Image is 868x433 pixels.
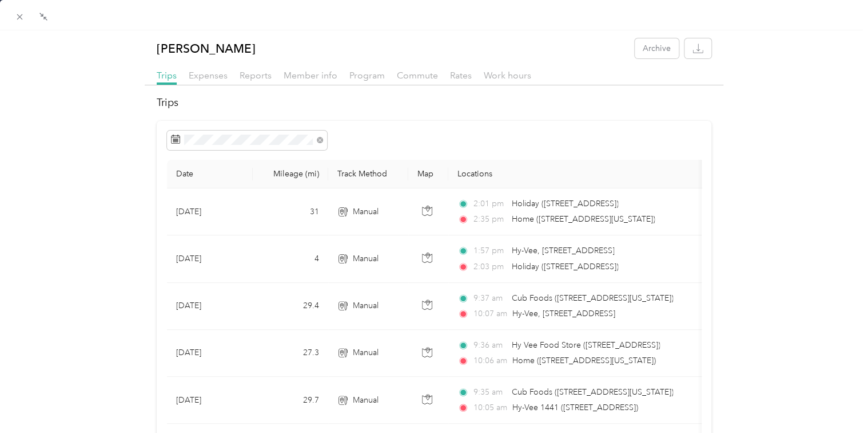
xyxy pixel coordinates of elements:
[473,213,506,226] span: 2:35 pm
[167,235,253,282] td: [DATE]
[157,70,177,81] span: Trips
[253,377,328,424] td: 29.7
[253,283,328,330] td: 29.4
[511,387,673,397] span: Cub Foods ([STREET_ADDRESS][US_STATE])
[408,160,448,188] th: Map
[167,188,253,235] td: [DATE]
[253,235,328,282] td: 4
[804,369,868,433] iframe: Everlance-gr Chat Button Frame
[473,261,506,273] span: 2:03 pm
[473,292,506,305] span: 9:37 am
[473,245,506,257] span: 1:57 pm
[512,309,615,318] span: Hy-Vee, [STREET_ADDRESS]
[473,386,506,399] span: 9:35 am
[284,70,337,81] span: Member info
[473,308,507,320] span: 10:07 am
[511,340,660,350] span: Hy Vee Food Store ([STREET_ADDRESS])
[473,198,506,210] span: 2:01 pm
[511,246,614,255] span: Hy-Vee, [STREET_ADDRESS]
[353,300,379,312] span: Manual
[167,283,253,330] td: [DATE]
[397,70,438,81] span: Commute
[448,160,711,188] th: Locations
[484,70,531,81] span: Work hours
[189,70,228,81] span: Expenses
[167,330,253,377] td: [DATE]
[511,199,618,208] span: Holiday ([STREET_ADDRESS])
[253,160,328,188] th: Mileage (mi)
[157,95,711,111] h2: Trips
[167,377,253,424] td: [DATE]
[473,401,507,414] span: 10:05 am
[511,262,618,271] span: Holiday ([STREET_ADDRESS])
[512,356,656,365] span: Home ([STREET_ADDRESS][US_STATE])
[511,293,673,303] span: Cub Foods ([STREET_ADDRESS][US_STATE])
[511,214,655,224] span: Home ([STREET_ADDRESS][US_STATE])
[353,394,379,407] span: Manual
[167,160,253,188] th: Date
[450,70,472,81] span: Rates
[253,330,328,377] td: 27.3
[512,403,638,412] span: Hy-Vee 1441 ([STREET_ADDRESS])
[353,206,379,218] span: Manual
[240,70,272,81] span: Reports
[353,347,379,359] span: Manual
[473,355,507,367] span: 10:06 am
[157,38,256,58] p: [PERSON_NAME]
[253,188,328,235] td: 31
[353,253,379,265] span: Manual
[328,160,408,188] th: Track Method
[349,70,385,81] span: Program
[473,339,506,352] span: 9:36 am
[635,38,679,58] button: Archive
